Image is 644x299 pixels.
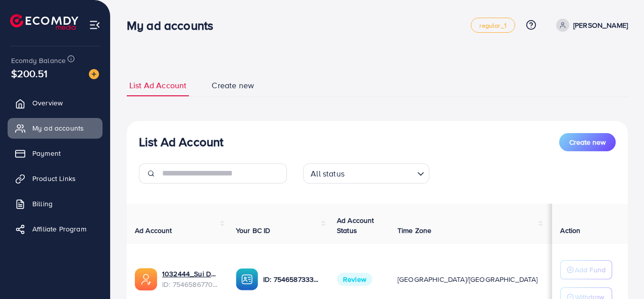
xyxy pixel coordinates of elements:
[559,133,616,151] button: Create new
[162,269,220,289] div: <span class='underline'>1032444_Sui Dhaga Resham_1757076861174</span></br>7546586770415239176
[398,225,431,235] span: Time Zone
[569,137,606,147] span: Create new
[32,148,61,158] span: Payment
[32,199,53,209] span: Billing
[8,93,103,113] a: Overview
[348,164,413,181] input: Search for option
[8,118,103,138] a: My ad accounts
[129,80,186,91] span: List Ad Account
[139,135,223,149] h3: List Ad Account
[32,173,76,184] span: Product Links
[32,224,86,234] span: Affiliate Program
[135,225,172,235] span: Ad Account
[10,14,78,30] img: logo
[8,219,103,239] a: Affiliate Program
[236,225,271,235] span: Your BC ID
[32,98,63,108] span: Overview
[479,22,506,29] span: regular_1
[11,55,66,66] span: Ecomdy Balance
[263,273,321,285] p: ID: 7546587333739692049
[575,264,606,276] p: Add Fund
[471,18,515,33] a: regular_1
[162,279,220,289] span: ID: 7546586770415239176
[8,194,103,214] a: Billing
[127,18,221,33] h3: My ad accounts
[303,163,429,184] div: Search for option
[337,215,374,235] span: Ad Account Status
[135,268,157,290] img: ic-ads-acc.e4c84228.svg
[337,273,372,286] span: Review
[212,80,254,91] span: Create new
[236,268,258,290] img: ic-ba-acc.ded83a64.svg
[560,225,580,235] span: Action
[560,260,612,279] button: Add Fund
[11,66,47,81] span: $200.51
[89,69,99,79] img: image
[32,123,84,133] span: My ad accounts
[89,19,101,31] img: menu
[8,168,103,189] a: Product Links
[552,19,628,32] a: [PERSON_NAME]
[573,19,628,31] p: [PERSON_NAME]
[309,166,346,181] span: All status
[8,143,103,163] a: Payment
[162,269,220,279] a: 1032444_Sui Dhaga Resham_1757076861174
[398,274,538,284] span: [GEOGRAPHIC_DATA]/[GEOGRAPHIC_DATA]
